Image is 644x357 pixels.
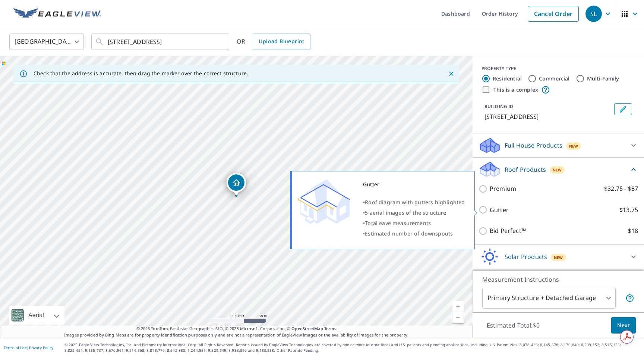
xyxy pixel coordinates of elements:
span: © 2025 TomTom, Earthstar Geographics SIO, © 2025 Microsoft Corporation, © [136,326,337,332]
span: New [569,143,578,149]
p: Premium [490,184,516,193]
p: Bid Perfect™ [490,226,526,236]
span: Roof diagram with gutters highlighted [365,199,465,206]
div: SL [585,6,602,22]
a: Upload Blueprint [253,34,310,50]
div: Primary Structure + Detached Garage [482,288,616,309]
button: Close [446,69,456,79]
div: Aerial [26,306,46,325]
p: BUILDING ID [484,103,513,110]
div: OR [237,34,310,50]
a: OpenStreetMap [291,326,323,331]
p: [STREET_ADDRESS] [484,112,611,121]
div: PROPERTY TYPE [482,65,635,72]
a: Terms of Use [4,345,27,350]
a: Cancel Order [528,6,579,22]
p: Roof Products [505,165,546,174]
span: New [553,167,562,173]
button: Edit building 1 [614,103,632,115]
p: Full House Products [505,141,562,150]
p: Estimated Total: $0 [481,317,546,334]
div: [GEOGRAPHIC_DATA] [9,31,84,52]
p: | [4,345,53,350]
p: $18 [628,226,638,236]
span: 5 aerial images of the structure [365,209,446,216]
div: Full House ProductsNew [479,136,638,154]
a: Terms [324,326,337,331]
p: $32.75 - $87 [604,184,638,193]
span: Total eave measurements [365,219,431,227]
p: Check that the address is accurate, then drag the marker over the correct structure. [34,70,248,77]
div: Roof ProductsNew [479,161,638,178]
div: Solar ProductsNew [479,248,638,266]
div: Aerial [9,306,64,325]
span: New [554,255,563,260]
div: • [363,197,465,208]
div: Dropped pin, building 1, Residential property, 1501 Franklin St Wausau, WI 54403 [227,173,246,196]
div: Gutter [363,179,465,190]
label: This is a complex [493,86,538,94]
span: Upload Blueprint [259,37,304,46]
a: Current Level 17, Zoom In [452,301,464,312]
label: Commercial [539,75,570,82]
p: © 2025 Eagle View Technologies, Inc. and Pictometry International Corp. All Rights Reserved. Repo... [64,342,640,353]
p: Gutter [490,205,509,215]
p: Solar Products [505,252,547,261]
span: Your report will include the primary structure and a detached garage if one exists. [625,294,634,303]
div: • [363,228,465,239]
div: • [363,218,465,228]
input: Search by address or latitude-longitude [108,31,214,52]
img: EV Logo [13,8,101,19]
a: Current Level 17, Zoom Out [452,312,464,323]
a: Privacy Policy [29,345,53,350]
span: Next [617,321,630,330]
p: Measurement Instructions [482,275,634,284]
span: Estimated number of downspouts [365,230,453,237]
img: Premium [298,179,350,224]
div: • [363,208,465,218]
label: Residential [493,75,522,82]
label: Multi-Family [587,75,619,82]
button: Next [611,317,636,334]
p: $13.75 [619,205,638,215]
